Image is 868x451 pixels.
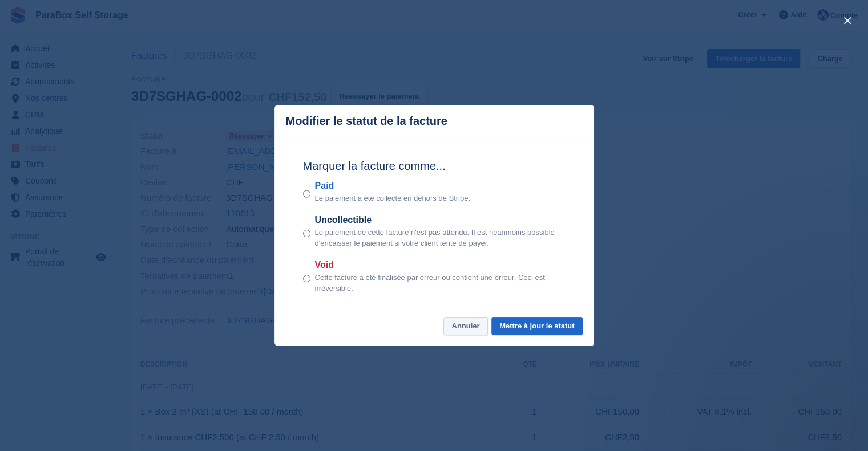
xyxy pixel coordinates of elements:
[303,157,566,174] h2: Marquer la facture comme...
[315,258,566,272] label: Void
[491,317,582,336] button: Mettre à jour le statut
[315,272,566,294] p: Cette facture a été finalisée par erreur ou contient une erreur. Ceci est irréversible.
[838,11,857,30] button: close
[443,317,487,336] button: Annuler
[315,179,470,193] label: Paid
[286,115,447,128] p: Modifier le statut de la facture
[315,193,470,204] p: Le paiement a été collecté en dehors de Stripe.
[315,227,566,249] p: Le paiement de cette facture n'est pas attendu. Il est néanmoins possible d'encaisser le paiement...
[315,213,566,227] label: Uncollectible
